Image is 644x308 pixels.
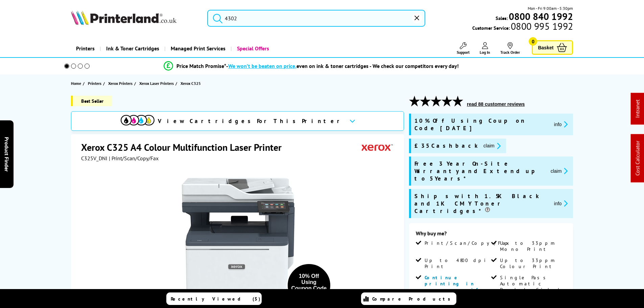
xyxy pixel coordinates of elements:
b: 0800 840 1992 [509,10,573,23]
button: promo-description [549,167,570,175]
a: Xerox C325 [181,80,202,87]
a: Track Order [500,42,520,55]
span: Xerox Laser Printers [139,80,174,87]
span: £35 Cashback [414,142,478,150]
img: Printerland Logo [71,10,176,25]
button: read 88 customer reviews [465,101,527,107]
a: Basket 0 [532,40,573,55]
a: Recently Viewed (5) [166,292,262,305]
a: Log In [480,42,490,55]
li: modal_Promise [55,60,568,72]
span: Home [71,80,81,87]
span: Free 3 Year On-Site Warranty and Extend up to 5 Years* [414,160,545,182]
span: Single Pass Automatic Double Sided Scanning [500,275,565,299]
span: Basket [538,43,553,52]
span: Xerox C325 [181,80,201,87]
button: promo-description [481,142,503,150]
span: 10% Off Using Coupon Code [DATE] [414,117,549,132]
a: Cost Calculator [634,141,641,176]
a: Printers [71,40,100,57]
span: Product Finder [3,137,10,171]
a: Xerox Printers [108,80,134,87]
span: Price Match Promise* [176,63,226,69]
a: Home [71,80,83,87]
span: Ink & Toner Cartridges [106,40,159,57]
span: Printers [88,80,101,87]
span: Up to 33ppm Colour Print [500,257,565,269]
input: Sear [207,10,425,27]
span: Best Seller [71,96,112,106]
a: Intranet [634,100,641,118]
a: Special Offers [231,40,274,57]
span: Recently Viewed (5) [171,296,261,302]
span: Print/Scan/Copy/Fax [425,240,511,246]
span: Up to 33ppm Mono Print [500,240,565,252]
span: | Print/Scan/Copy/Fax [109,155,159,162]
div: Why buy me? [416,230,566,240]
span: Up to 4800 dpi Print [425,257,490,269]
h1: Xerox C325 A4 Colour Multifunction Laser Printer [81,141,288,153]
a: 0800 840 1992 [508,13,573,20]
a: Printers [88,80,103,87]
span: Ships with 1.5K Black and 1K CMY Toner Cartridges* [414,192,549,215]
button: promo-description [552,120,570,128]
div: 10% Off Using Coupon Code [DATE] [291,273,327,298]
a: Ink & Toner Cartridges [100,40,164,57]
span: Log In [480,50,490,55]
span: Support [457,50,470,55]
img: Xerox [362,141,393,153]
span: 0800 995 1992 [510,23,573,29]
div: - even on ink & toner cartridges - We check our competitors every day! [226,63,459,69]
a: Compare Products [361,292,456,305]
span: C325V_DNI [81,155,108,162]
span: Mon - Fri 9:00am - 5:30pm [528,5,573,11]
span: Sales: [496,15,508,21]
span: View Cartridges For This Printer [158,117,344,125]
span: Xerox Printers [108,80,133,87]
span: Compare Products [372,296,454,302]
a: Xerox Laser Printers [139,80,175,87]
a: Printerland Logo [71,10,199,26]
span: We won’t be beaten on price, [228,63,296,69]
a: Managed Print Services [164,40,231,57]
span: 0 [529,37,537,46]
button: promo-description [552,199,570,207]
a: Support [457,42,470,55]
img: Xerox C325 [172,175,305,308]
img: View Cartridges [121,115,154,125]
span: Customer Service: [472,23,573,31]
